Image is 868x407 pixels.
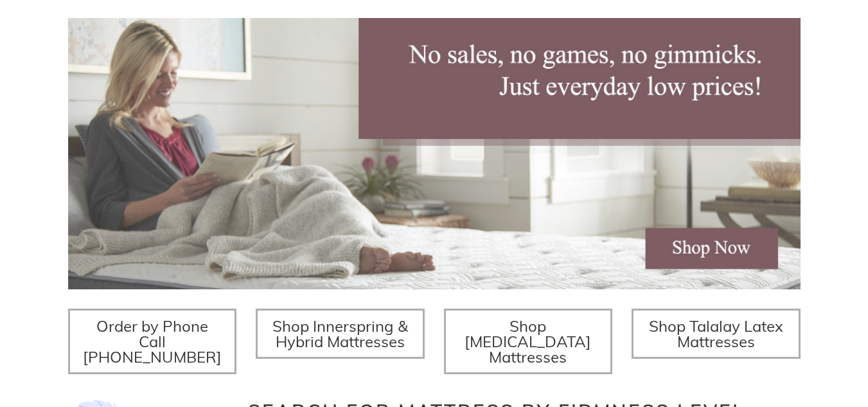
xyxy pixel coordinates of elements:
[83,316,222,366] span: Order by Phone Call [PHONE_NUMBER]
[68,18,801,289] img: herobannermay2022-1652879215306_1200x.jpg
[272,316,408,351] span: Shop Innerspring & Hybrid Mattresses
[465,316,591,366] span: Shop [MEDICAL_DATA] Mattresses
[68,309,237,374] a: Order by Phone Call [PHONE_NUMBER]
[649,316,783,351] span: Shop Talalay Latex Mattresses
[444,309,613,374] a: Shop [MEDICAL_DATA] Mattresses
[632,309,801,359] a: Shop Talalay Latex Mattresses
[256,309,425,359] a: Shop Innerspring & Hybrid Mattresses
